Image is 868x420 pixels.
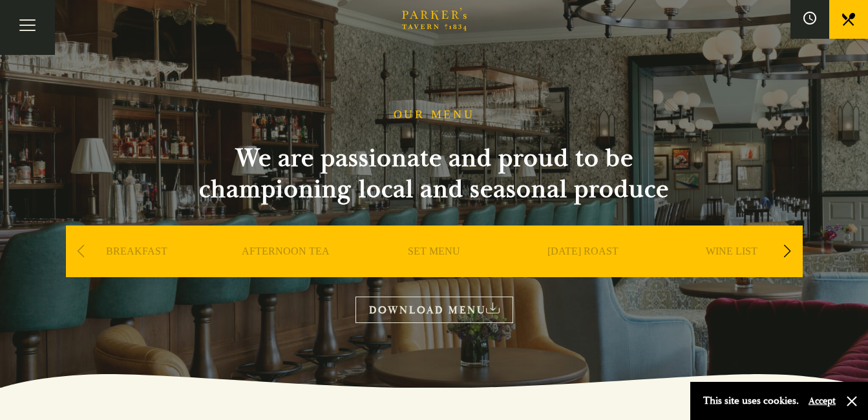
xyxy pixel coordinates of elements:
a: SET MENU [408,245,460,297]
div: 4 / 9 [512,226,654,316]
a: AFTERNOON TEA [242,245,330,297]
div: 5 / 9 [661,226,803,316]
a: WINE LIST [706,245,757,297]
a: BREAKFAST [106,245,167,297]
h2: We are passionate and proud to be championing local and seasonal produce [176,143,693,205]
button: Close and accept [845,395,858,408]
div: 1 / 9 [66,226,208,316]
div: 3 / 9 [363,226,505,316]
h1: OUR MENU [394,108,475,122]
div: Next slide [779,237,796,266]
button: Accept [809,395,836,407]
a: [DATE] ROAST [547,245,619,297]
div: Previous slide [72,237,90,266]
a: DOWNLOAD MENU [355,297,513,323]
p: This site uses cookies. [703,392,799,410]
div: 2 / 9 [215,226,357,316]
